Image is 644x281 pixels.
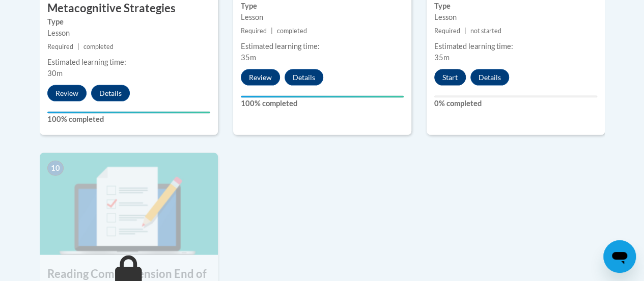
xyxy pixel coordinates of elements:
iframe: Button to launch messaging window [603,240,636,273]
span: | [271,27,273,35]
span: not started [470,27,501,35]
div: Your progress [241,96,404,98]
div: Estimated learning time: [47,57,210,68]
span: 35m [241,53,256,62]
button: Start [434,69,466,86]
div: Your progress [47,112,210,114]
span: Required [47,43,73,50]
button: Review [241,69,280,86]
span: 35m [434,53,450,62]
span: 30m [47,69,63,78]
label: Type [434,1,597,12]
span: | [464,27,466,35]
label: 100% completed [47,114,210,125]
label: 100% completed [241,98,404,109]
label: Type [47,16,210,28]
div: Estimated learning time: [434,41,597,52]
span: 10 [47,161,64,176]
label: 0% completed [434,98,597,109]
span: | [77,43,79,50]
div: Estimated learning time: [241,41,404,52]
button: Details [91,85,130,101]
span: Required [434,27,460,35]
span: completed [277,27,307,35]
div: Lesson [434,12,597,23]
button: Details [285,69,323,86]
button: Details [470,69,509,86]
img: Course Image [40,153,218,255]
div: Lesson [47,28,210,39]
span: completed [83,43,114,50]
label: Type [241,1,404,12]
div: Lesson [241,12,404,23]
button: Review [47,85,87,101]
span: Required [241,27,267,35]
